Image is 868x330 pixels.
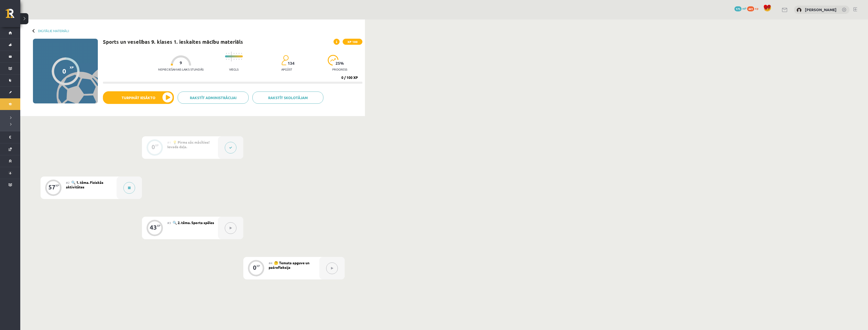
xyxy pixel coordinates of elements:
[48,185,56,189] div: 57
[734,6,746,10] a: 175 mP
[70,65,74,69] span: XP
[152,145,155,149] div: 0
[253,265,256,270] div: 0
[229,59,229,60] img: icon-short-line-57e1e144782c952c97e751825c79c345078a6d821885a25fce030b3d8c18986b.svg
[226,59,227,60] img: icon-short-line-57e1e144782c952c97e751825c79c345078a6d821885a25fce030b3d8c18986b.svg
[797,8,802,13] img: Miks Bubis
[167,221,171,225] span: #3
[343,39,362,45] span: XP 100
[229,68,238,71] p: Viegls
[252,92,323,104] a: Rakstīt skolotājam
[103,91,174,104] button: Turpināt iesākto
[281,68,292,71] p: apgūst
[155,144,159,147] div: XP
[178,92,249,104] a: Rakstīt administrācijai
[755,6,758,10] span: xp
[167,140,210,149] span: 💡 Pirms sāc mācīties! Ievada daļa.
[173,220,214,225] span: 🔍 2. tēma. Sporta spēles
[150,225,157,230] div: 43
[226,53,227,54] img: icon-short-line-57e1e144782c952c97e751825c79c345078a6d821885a25fce030b3d8c18986b.svg
[747,6,761,10] a: 441 xp
[66,180,103,189] span: 🔍 1. tēma. Fiziskās aktivitātes
[328,55,339,65] img: icon-progress-161ccf0a02000e728c5f80fcf4c31c7af3da0e1684b2b1d7c360e028c24a22f1.svg
[180,60,182,65] span: 9
[332,68,347,71] p: progress
[241,59,242,60] img: icon-short-line-57e1e144782c952c97e751825c79c345078a6d821885a25fce030b3d8c18986b.svg
[167,140,171,144] span: #1
[239,53,239,54] img: icon-short-line-57e1e144782c952c97e751825c79c345078a6d821885a25fce030b3d8c18986b.svg
[742,6,746,10] span: mP
[56,184,59,187] div: XP
[66,181,70,185] span: #2
[231,52,232,61] img: icon-long-line-d9ea69661e0d244f92f715978eff75569469978d946b2353a9bb055b3ed8787d.svg
[269,260,309,270] span: 🤔 Temata apguve un pašrefleksija
[6,9,20,21] a: Rīgas 1. Tālmācības vidusskola
[281,55,289,65] img: students-c634bb4e5e11cddfef0936a35e636f08e4e9abd3cc4e673bd6f9a4125e45ecb1.svg
[239,59,239,60] img: icon-short-line-57e1e144782c952c97e751825c79c345078a6d821885a25fce030b3d8c18986b.svg
[62,67,66,75] div: 0
[241,53,242,54] img: icon-short-line-57e1e144782c952c97e751825c79c345078a6d821885a25fce030b3d8c18986b.svg
[256,265,260,267] div: XP
[229,53,229,54] img: icon-short-line-57e1e144782c952c97e751825c79c345078a6d821885a25fce030b3d8c18986b.svg
[288,61,294,65] span: 134
[805,7,837,12] a: [PERSON_NAME]
[103,39,243,45] h1: Sports un veselības 9. klases 1. ieskaites mācību materiāls
[38,29,69,33] a: Digitālie materiāli
[734,6,742,11] span: 175
[336,61,344,65] span: 25 %
[747,6,754,11] span: 441
[157,224,160,227] div: XP
[158,68,204,71] p: Nepieciešamais laiks stundās
[269,261,272,265] span: #4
